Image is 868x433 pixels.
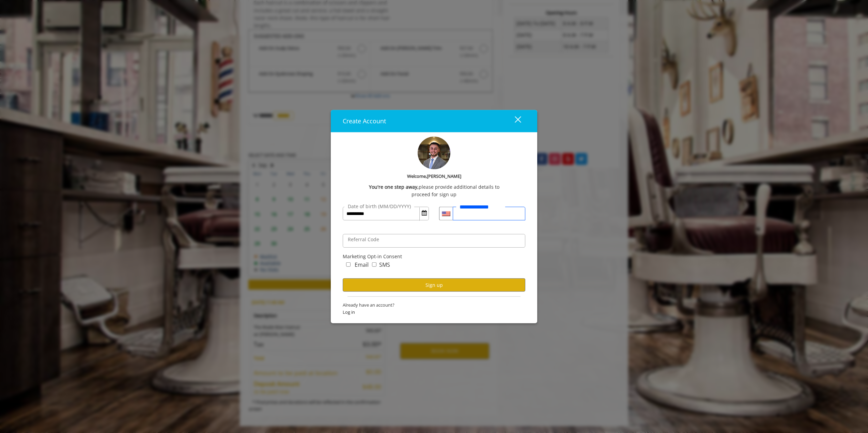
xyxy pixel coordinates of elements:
input: marketing_email_concern [346,262,351,266]
label: Email [355,260,369,269]
span: Log in [343,309,525,316]
label: Referral Code [344,236,383,243]
button: Sign up [343,278,525,292]
button: close dialog [502,114,525,128]
input: ReferralCode [343,234,525,248]
span: Already have an account? [343,301,525,309]
label: SMS [379,260,390,269]
input: DateOfBirth [343,207,429,220]
b: You're one step away, [369,183,419,190]
div: close dialog [507,116,521,126]
button: Open Calendar [420,207,429,219]
div: Marketing Opt-in Consent [343,253,525,260]
span: Create Account [343,117,386,125]
input: marketing_sms_concern [372,262,376,266]
b: Welcome,[PERSON_NAME] [407,173,461,180]
label: Date of birth (MM/DD/YYYY) [344,203,414,210]
img: profile-pic [418,137,450,169]
div: Country [439,207,453,220]
div: please provide additional details to [343,183,525,190]
div: proceed for sign up [343,191,525,198]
